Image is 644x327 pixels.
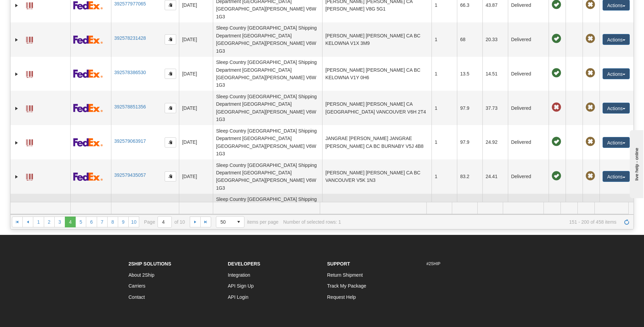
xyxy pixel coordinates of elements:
span: Pickup Not Assigned [586,68,595,78]
a: 1 [33,217,44,227]
td: [PERSON_NAME] [PERSON_NAME] CA BC KELOWNA V1X 3M9 [322,22,431,57]
a: Refresh [621,217,632,227]
a: Expand [13,139,20,146]
td: 15.09 [482,194,508,228]
span: Pickup Not Assigned [586,137,595,147]
td: Delivered [508,159,549,194]
a: API Sign Up [228,283,254,289]
td: Delivered [508,194,549,228]
td: [PERSON_NAME] [PERSON_NAME] CA BC KELOWNA V1Y 0H6 [322,57,431,91]
td: 97.9 [457,125,482,159]
button: Copy to clipboard [165,171,176,182]
a: 392578231428 [114,35,146,41]
a: Label [26,68,33,79]
button: Actions [603,137,630,148]
span: items per page [216,216,278,228]
img: 2 - FedEx Express® [73,172,103,181]
button: Copy to clipboard [165,34,176,45]
td: Delivered [508,22,549,57]
button: Actions [603,34,630,45]
td: 1 [431,125,457,159]
div: live help - online [5,6,63,11]
td: Delivered [508,125,549,159]
td: [DATE] [179,57,213,91]
strong: 2Ship Solutions [129,261,171,266]
a: Request Help [327,294,356,300]
span: Pickup Not Assigned [586,171,595,181]
a: 5 [75,217,86,227]
span: Page sizes drop down [216,216,244,228]
td: Sleep Country [GEOGRAPHIC_DATA] Shipping Department [GEOGRAPHIC_DATA] [GEOGRAPHIC_DATA][PERSON_NA... [213,22,322,57]
img: 2 - FedEx Express® [73,35,103,44]
td: [PERSON_NAME] [PERSON_NAME] CA BC VANCOUVER V5K 1N3 [322,159,431,194]
a: 392578386530 [114,70,146,75]
td: [PERSON_NAME] [PERSON_NAME] CA BC VANCOUVER V6P 3H4 [322,194,431,228]
a: Expand [13,2,20,9]
a: Go to the first page [12,217,23,227]
a: Expand [13,105,20,112]
span: Late [552,103,561,112]
a: 7 [97,217,108,227]
td: Delivered [508,57,549,91]
td: [DATE] [179,159,213,194]
span: select [233,217,244,227]
button: Copy to clipboard [165,103,176,113]
img: 2 - FedEx Express® [73,1,103,10]
td: [DATE] [179,194,213,228]
td: 37.73 [482,91,508,125]
button: Copy to clipboard [165,137,176,148]
td: 1 [431,159,457,194]
td: 1 [431,57,457,91]
a: Expand [13,36,20,43]
a: About 2Ship [129,272,154,278]
td: [DATE] [179,91,213,125]
h6: #2SHIP [426,262,516,266]
td: 68 [457,22,482,57]
a: 10 [128,217,139,227]
td: 97.9 [457,91,482,125]
td: 20.33 [482,22,508,57]
iframe: chat widget [628,129,643,198]
a: 392577977065 [114,1,146,6]
button: Actions [603,68,630,79]
img: 2 - FedEx Express® [73,104,103,112]
a: Track My Package [327,283,366,289]
a: 3 [54,217,65,227]
a: 392579063917 [114,138,146,144]
td: Delivered [508,91,549,125]
td: 14 [457,194,482,228]
td: 14.51 [482,57,508,91]
td: Sleep Country [GEOGRAPHIC_DATA] Shipping Department [GEOGRAPHIC_DATA] [GEOGRAPHIC_DATA][PERSON_NA... [213,57,322,91]
span: On time [552,68,561,78]
td: [DATE] [179,125,213,159]
td: [DATE] [179,22,213,57]
a: Carriers [129,283,146,289]
input: Page 4 [158,217,171,227]
button: Copy to clipboard [165,69,176,79]
td: 24.41 [482,159,508,194]
td: JANGRAE [PERSON_NAME] JANGRAE [PERSON_NAME] CA BC BURNABY V5J 4B8 [322,125,431,159]
strong: Support [327,261,350,266]
a: Return Shipment [327,272,363,278]
a: Expand [13,173,20,180]
span: On time [552,171,561,181]
a: Label [26,102,33,113]
td: Sleep Country [GEOGRAPHIC_DATA] Shipping Department [GEOGRAPHIC_DATA] [GEOGRAPHIC_DATA][PERSON_NA... [213,159,322,194]
strong: Developers [228,261,260,266]
span: On time [552,137,561,147]
a: Expand [13,71,20,78]
a: 392578851356 [114,104,146,109]
td: 13.5 [457,57,482,91]
td: Sleep Country [GEOGRAPHIC_DATA] Shipping Department [GEOGRAPHIC_DATA] [GEOGRAPHIC_DATA][PERSON_NA... [213,91,322,125]
div: Number of selected rows: 1 [283,219,341,225]
a: Label [26,34,33,45]
span: On time [552,34,561,44]
span: Pickup Not Assigned [586,103,595,112]
a: 392579435057 [114,172,146,178]
span: Page of 10 [144,216,185,228]
a: Go to the previous page [22,217,33,227]
td: Sleep Country [GEOGRAPHIC_DATA] Shipping Department [GEOGRAPHIC_DATA] [GEOGRAPHIC_DATA][PERSON_NA... [213,194,322,228]
img: 2 - FedEx Express® [73,138,103,147]
a: Go to the last page [200,217,211,227]
td: 2 [431,194,457,228]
